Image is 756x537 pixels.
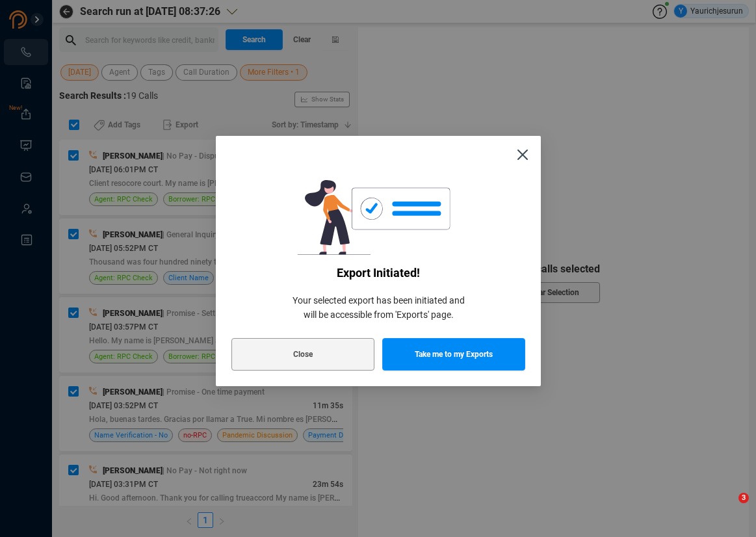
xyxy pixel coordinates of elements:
[293,338,313,371] span: Close
[415,338,493,371] span: Take me to my Exports
[382,338,525,371] button: Take me to my Exports
[231,266,525,280] span: Export initiated!
[231,308,525,322] span: will be accessible from 'Exports' page.
[712,493,743,524] iframe: Intercom live chat
[738,493,749,503] span: 3
[231,293,525,308] span: Your selected export has been initiated and
[231,338,374,371] button: Close
[504,136,541,172] button: Close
